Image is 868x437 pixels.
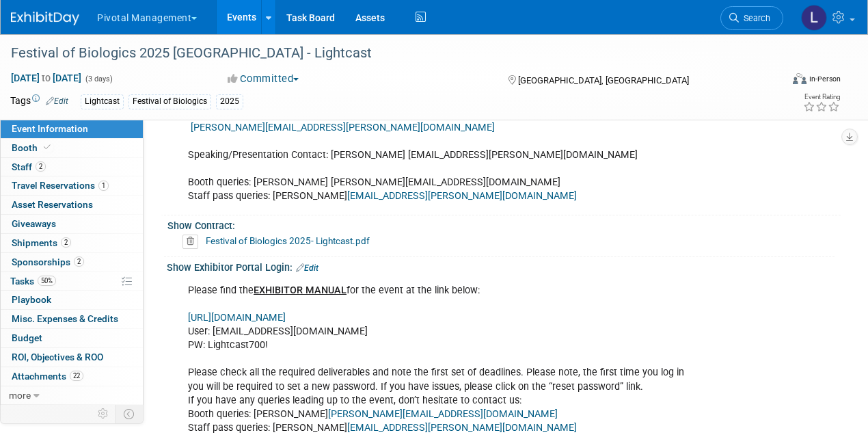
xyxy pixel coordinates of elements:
div: In-Person [809,74,841,84]
img: Format-Inperson.png [793,73,806,84]
td: Personalize Event Tab Strip [92,405,116,423]
button: Committed [223,72,304,86]
a: Tasks50% [1,272,143,291]
span: Tasks [10,276,56,287]
td: Toggle Event Tabs [116,405,144,423]
img: Leslie Pelton [801,5,827,31]
span: Playbook [12,294,51,305]
span: Giveaways [12,218,56,229]
div: Show Exhibitor Portal Login: [167,257,841,275]
span: Event Information [12,123,88,134]
a: Sponsorships2 [1,253,143,272]
a: Edit [46,96,68,106]
a: more [1,386,143,405]
span: Sponsorships [12,256,84,267]
div: Event Rating [803,94,840,101]
span: ROI, Objectives & ROO [12,352,103,362]
span: [GEOGRAPHIC_DATA], [GEOGRAPHIC_DATA] [518,75,689,85]
span: to [40,72,53,83]
span: Attachments [12,371,83,382]
a: [PERSON_NAME][EMAIL_ADDRESS][PERSON_NAME][DOMAIN_NAME] [191,122,495,133]
a: Budget [1,329,143,347]
i: Booth reservation complete [44,144,51,151]
span: more [9,390,31,401]
a: ROI, Objectives & ROO [1,348,143,367]
img: ExhibitDay [11,12,79,25]
span: 22 [70,371,83,381]
td: Tags [10,94,68,109]
u: EXHIBITOR MANUAL [254,284,347,296]
span: [DATE] [DATE] [10,72,82,84]
a: Travel Reservations1 [1,176,143,195]
div: Festival of Biologics [128,94,211,109]
a: Festival of Biologics 2025- Lightcast.pdf [206,235,370,246]
a: [EMAIL_ADDRESS][PERSON_NAME][DOMAIN_NAME] [347,190,577,202]
a: Booth [1,139,143,157]
div: Show Contract: [167,215,835,233]
div: 2025 [216,94,243,109]
a: Staff2 [1,158,143,176]
a: Giveaways [1,215,143,233]
a: [EMAIL_ADDRESS][PERSON_NAME][DOMAIN_NAME] [347,422,577,434]
a: [URL][DOMAIN_NAME] [188,312,286,323]
span: Asset Reservations [12,199,93,210]
span: Staff [12,161,46,172]
span: Booth [12,142,53,153]
span: Shipments [12,237,71,248]
a: Delete attachment? [182,237,204,246]
span: Budget [12,332,42,343]
span: 1 [98,181,109,191]
span: 50% [38,276,56,286]
div: Lightcast [81,94,124,109]
span: 2 [36,161,46,172]
span: 2 [61,237,71,248]
span: (3 days) [84,75,113,83]
div: Event Format [720,71,841,92]
div: Main Event Contact: [PERSON_NAME] Speaking/Presentation Contact: [PERSON_NAME] [EMAIL_ADDRESS][PE... [178,100,707,210]
a: Shipments2 [1,234,143,252]
a: [PERSON_NAME][EMAIL_ADDRESS][DOMAIN_NAME] [328,408,558,420]
a: Asset Reservations [1,196,143,214]
span: Travel Reservations [12,180,109,191]
a: Event Information [1,120,143,138]
a: Misc. Expenses & Credits [1,310,143,328]
a: Search [720,6,783,30]
span: 2 [74,256,84,267]
div: Festival of Biologics 2025 [GEOGRAPHIC_DATA] - Lightcast [6,41,770,66]
a: Attachments22 [1,367,143,386]
span: Misc. Expenses & Credits [12,313,118,324]
a: Playbook [1,291,143,309]
span: Search [739,13,770,23]
a: Edit [296,263,318,273]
